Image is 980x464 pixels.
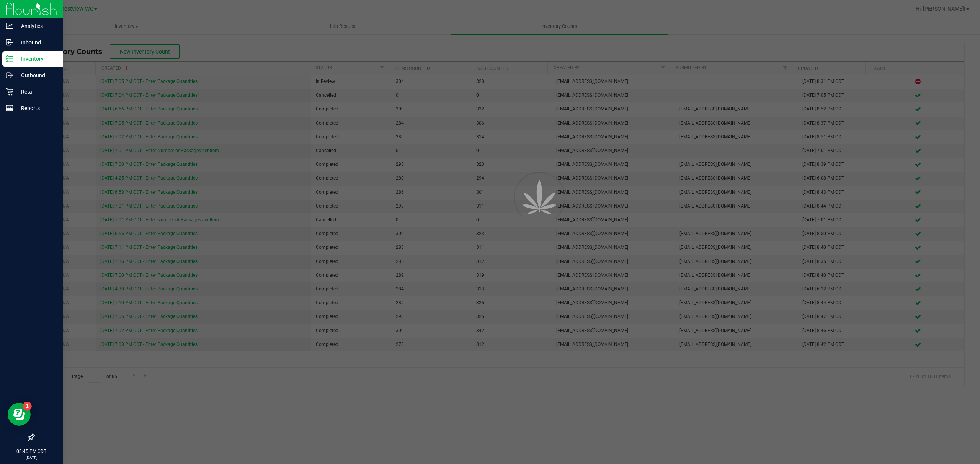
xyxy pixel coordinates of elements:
inline-svg: Inventory [6,55,13,63]
p: Outbound [13,71,59,80]
p: Retail [13,87,59,96]
inline-svg: Inbound [6,39,13,46]
inline-svg: Retail [6,88,13,96]
p: Inbound [13,38,59,47]
inline-svg: Reports [6,104,13,112]
p: Reports [13,104,59,113]
inline-svg: Outbound [6,71,13,79]
inline-svg: Analytics [6,22,13,30]
iframe: Resource center [8,403,31,426]
p: Inventory [13,54,59,63]
p: Analytics [13,21,59,31]
iframe: Resource center unread badge [23,402,32,411]
p: 08:45 PM CDT [3,448,59,455]
p: [DATE] [3,455,59,461]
